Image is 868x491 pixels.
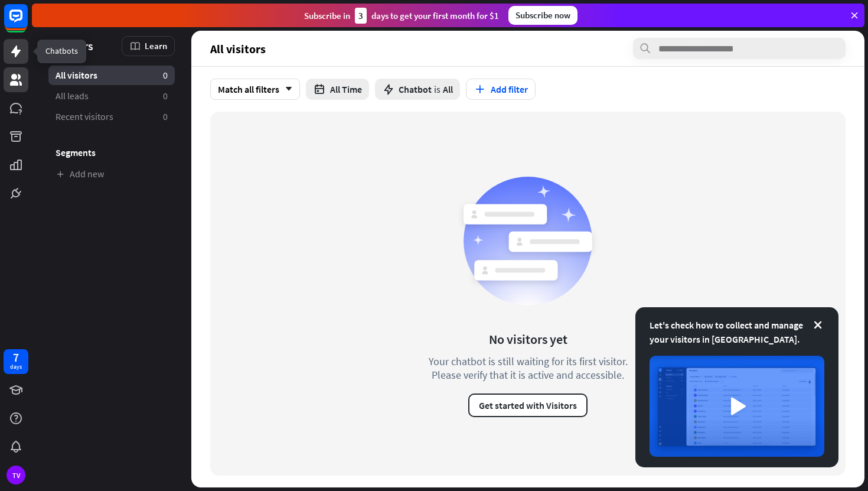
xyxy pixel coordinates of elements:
button: Add filter [466,79,536,100]
h3: Segments [48,147,175,158]
aside: 0 [163,90,168,102]
span: All visitors [210,42,266,56]
span: Recent visitors [56,110,113,123]
img: image [650,356,824,457]
div: 7 [13,352,19,363]
div: 3 [355,8,367,24]
button: Get started with Visitors [468,394,588,417]
i: arrow_down [279,86,292,93]
div: Let's check how to collect and manage your visitors in [GEOGRAPHIC_DATA]. [650,318,824,346]
aside: 0 [163,110,168,123]
a: All leads 0 [48,86,175,106]
span: Visitors [56,39,93,53]
div: No visitors yet [489,331,567,347]
a: 7 days [4,349,28,374]
div: Subscribe in days to get your first month for $1 [304,8,499,24]
button: Open LiveChat chat widget [9,5,45,40]
span: is [434,83,440,95]
button: All Time [306,79,369,100]
div: days [10,363,22,371]
span: All visitors [56,69,97,82]
aside: 0 [163,69,168,82]
div: Subscribe now [508,6,577,25]
div: TV [6,466,25,485]
span: All [443,83,453,95]
span: All leads [56,90,89,102]
a: Recent visitors 0 [48,107,175,126]
div: Your chatbot is still waiting for its first visitor. Please verify that it is active and accessible. [407,355,649,382]
a: Add new [48,164,175,184]
div: Match all filters [210,79,300,100]
span: Learn [145,40,167,51]
span: Chatbot [399,83,432,95]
